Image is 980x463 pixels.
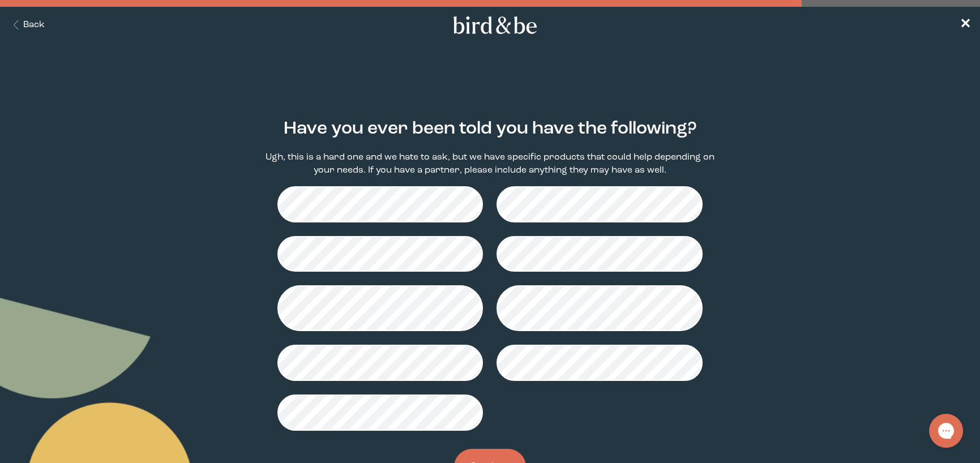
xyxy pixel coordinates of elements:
p: Ugh, this is a hard one and we hate to ask, but we have specific products that could help dependi... [254,151,726,177]
h2: Have you ever been told you have the following? [284,116,697,142]
button: Back Button [9,19,45,32]
a: ✕ [960,15,971,35]
span: ✕ [960,18,971,32]
iframe: Gorgias live chat messenger [923,410,969,452]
